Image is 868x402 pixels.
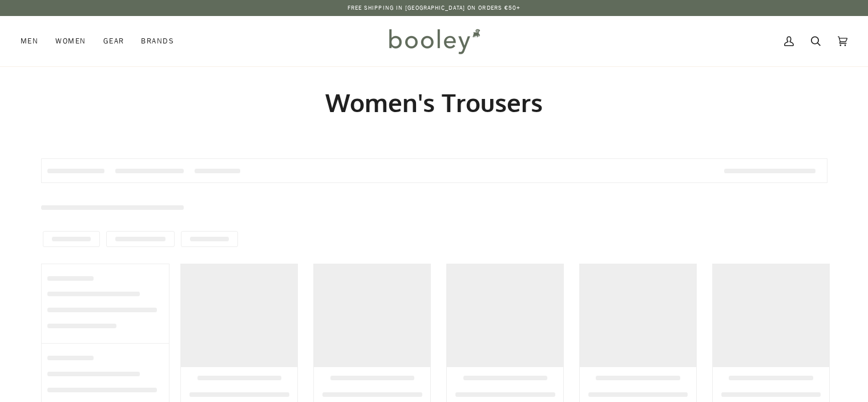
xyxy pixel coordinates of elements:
a: Men [21,16,47,66]
h1: Women's Trousers [41,87,827,118]
a: Women [47,16,94,66]
span: Gear [103,35,124,47]
span: Men [21,35,38,47]
a: Brands [132,16,183,66]
p: Free Shipping in [GEOGRAPHIC_DATA] on Orders €50+ [348,3,521,13]
img: Booley [384,25,484,58]
span: Brands [141,35,174,47]
span: Women [55,35,86,47]
a: Gear [95,16,133,66]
